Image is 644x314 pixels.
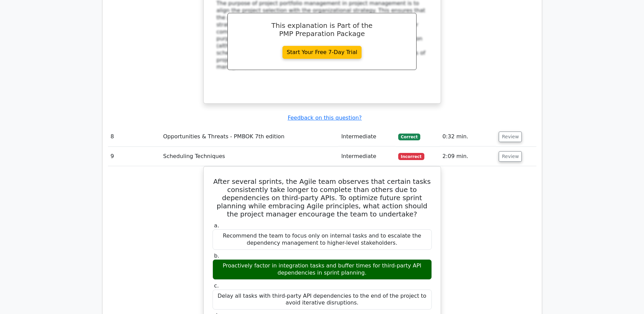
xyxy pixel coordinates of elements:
span: a. [214,222,219,229]
span: Correct [398,134,420,140]
span: b. [214,252,219,259]
button: Review [499,132,522,142]
td: Intermediate [338,147,395,166]
td: Intermediate [338,127,395,146]
td: 2:09 min. [440,147,496,166]
a: Start Your Free 7-Day Trial [282,46,362,59]
button: Review [499,151,522,162]
td: 9 [108,147,161,166]
span: Incorrect [398,153,424,160]
td: Opportunities & Threats - PMBOK 7th edition [161,127,339,146]
div: Proactively factor in integration tasks and buffer times for third-party API dependencies in spri... [213,259,432,280]
h5: After several sprints, the Agile team observes that certain tasks consistently take longer to com... [212,177,433,218]
td: Scheduling Techniques [161,147,339,166]
a: Feedback on this question? [288,115,362,121]
span: c. [214,282,219,289]
td: 0:32 min. [440,127,496,146]
div: Recommend the team to focus only on internal tasks and to escalate the dependency management to h... [213,229,432,250]
td: 8 [108,127,161,146]
div: Delay all tasks with third-party API dependencies to the end of the project to avoid iterative di... [213,290,432,310]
